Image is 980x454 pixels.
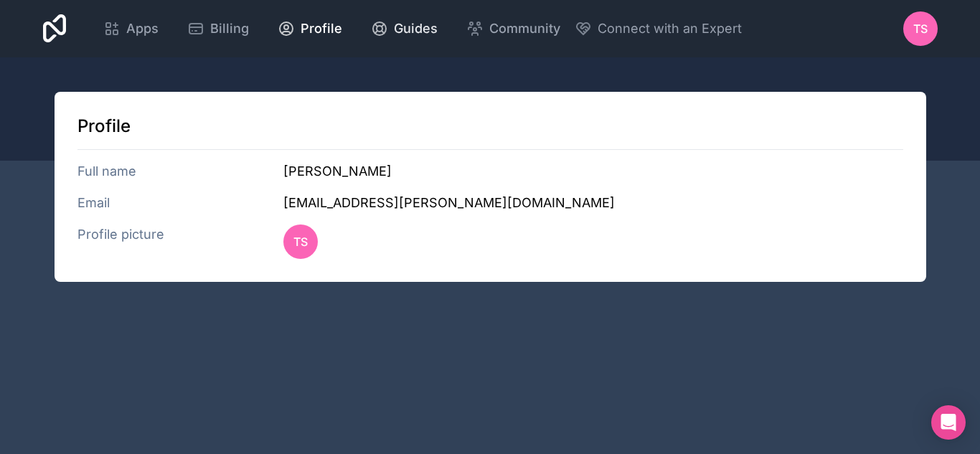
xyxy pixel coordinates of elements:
button: Connect with an Expert [575,19,742,39]
h3: Email [77,193,284,213]
span: TS [913,20,928,37]
span: Community [489,19,560,39]
span: Billing [210,19,249,39]
h3: [PERSON_NAME] [283,161,903,181]
a: Community [455,13,572,44]
div: Open Intercom Messenger [931,405,966,440]
a: Apps [92,13,170,44]
span: Profile [301,19,342,39]
span: Guides [394,19,438,39]
span: Connect with an Expert [598,19,742,39]
h3: [EMAIL_ADDRESS][PERSON_NAME][DOMAIN_NAME] [283,193,903,213]
a: Billing [176,13,260,44]
span: Apps [126,19,159,39]
h3: Full name [77,161,284,181]
h1: Profile [77,115,903,138]
h3: Profile picture [77,224,284,259]
a: Guides [359,13,449,44]
span: TS [293,233,308,250]
a: Profile [266,13,354,44]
